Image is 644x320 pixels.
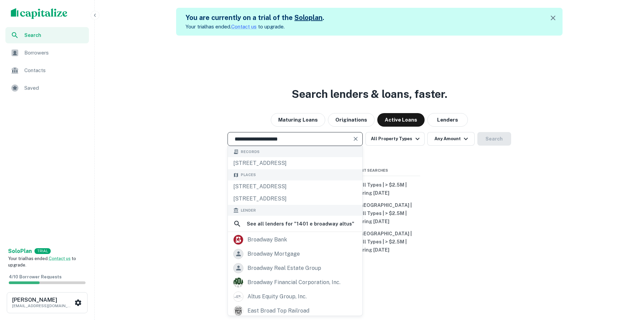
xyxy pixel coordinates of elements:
a: Borrowers [5,45,89,61]
h3: Search lenders & loans, faster. [292,86,447,102]
a: Soloplan [294,14,323,22]
button: Industrial | All Types | > $2.5M | Maturing [DATE] [319,179,420,199]
div: broadway bank [247,235,287,245]
button: [US_STATE], [GEOGRAPHIC_DATA] | Industrial | All Types | > $2.5M | Maturing [DATE] [319,199,420,228]
a: broadway financial corporation, inc. [228,275,362,290]
button: Active Loans [377,113,425,127]
button: All Property Types [365,132,424,146]
a: east broad top railroad [228,304,362,318]
h6: [PERSON_NAME] [12,297,73,303]
button: Any Amount [427,132,475,146]
span: Recent Searches [319,168,420,173]
div: [STREET_ADDRESS] [228,193,362,205]
div: broadway mortgage [247,249,300,259]
span: Search [24,31,85,39]
span: 4 / 10 Borrower Requests [9,274,62,279]
div: TRIAL [34,248,51,254]
a: Contacts [5,62,89,79]
div: altus equity group, inc. [247,292,307,302]
div: [STREET_ADDRESS] [228,180,362,193]
a: Saved [5,80,89,96]
p: Your trial has ended. to upgrade. [186,23,324,31]
h5: You are currently on a trial of the . [186,13,324,23]
button: Clear [351,134,360,144]
div: broadway real estate group [247,263,321,273]
span: Contacts [24,66,85,74]
button: Lenders [427,113,468,127]
span: Lender [241,208,256,213]
iframe: Chat Widget [610,266,644,298]
div: broadway financial corporation, inc. [247,277,340,287]
span: Saved [24,84,85,92]
img: picture [234,235,243,244]
a: Search [5,27,89,43]
span: Borrowers [24,49,85,57]
a: broadway mortgage [228,247,362,261]
button: Maturing Loans [271,113,325,127]
img: capitalize-logo.png [11,8,68,19]
h6: See all lenders for " 1401 e broadway altus " [247,220,354,228]
div: [STREET_ADDRESS] [228,157,362,169]
img: picture [234,306,243,316]
button: [PERSON_NAME][EMAIL_ADDRESS][DOMAIN_NAME] [7,292,88,313]
p: [EMAIL_ADDRESS][DOMAIN_NAME] [12,303,73,309]
a: Contact us [49,256,71,261]
button: Originations [328,113,375,127]
a: Contact us [231,24,257,29]
a: broadway bank [228,233,362,247]
a: SoloPlan [8,247,32,255]
img: picture [234,292,243,301]
div: east broad top railroad [247,306,309,316]
span: Places [241,172,256,178]
span: Your trial has ended. to upgrade. [8,256,76,268]
strong: Solo Plan [8,248,32,254]
img: picture [234,278,243,287]
span: Records [241,149,260,155]
button: [US_STATE], [GEOGRAPHIC_DATA] | Industrial | All Types | > $2.5M | Maturing [DATE] [319,228,420,256]
a: broadway real estate group [228,261,362,275]
a: altus equity group, inc. [228,290,362,304]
